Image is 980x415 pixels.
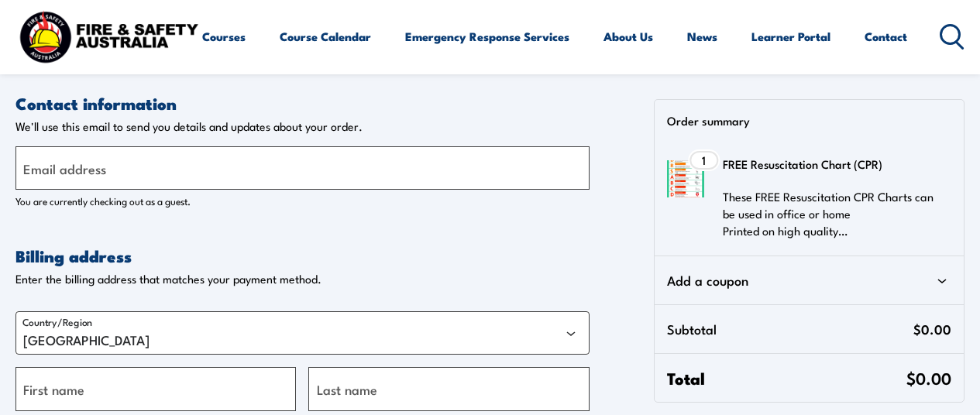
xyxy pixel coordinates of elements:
label: Country/Region [22,315,92,328]
div: Add a coupon [667,269,951,292]
a: News [687,18,717,55]
input: Email address [15,146,590,190]
label: Email address [23,158,106,179]
span: Total [667,366,906,389]
a: Emergency Response Services [405,18,569,55]
label: Last name [317,379,377,400]
span: $0.00 [906,365,951,389]
h2: Billing address [15,245,590,266]
span: 1 [702,154,706,166]
p: These FREE Resuscitation CPR Charts can be used in office or home Printed on high quality… [723,188,942,239]
p: Order summary [667,112,964,128]
label: First name [23,379,84,400]
span: Subtotal [667,317,913,341]
img: FREE Resuscitation Chart - What are the 7 steps to CPR? [667,160,704,197]
p: We'll use this email to send you details and updates about your order. [15,119,590,134]
a: Contact [865,18,907,55]
input: Last name [308,367,589,410]
span: $0.00 [913,317,951,341]
p: Enter the billing address that matches your payment method. [15,272,590,286]
a: Course Calendar [280,18,371,55]
a: Learner Portal [751,18,830,55]
h3: FREE Resuscitation Chart (CPR) [723,153,942,176]
a: About Us [603,18,653,55]
h2: Contact information [15,93,590,113]
a: Courses [202,18,246,55]
p: You are currently checking out as a guest. [15,193,590,208]
input: First name [15,367,296,410]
